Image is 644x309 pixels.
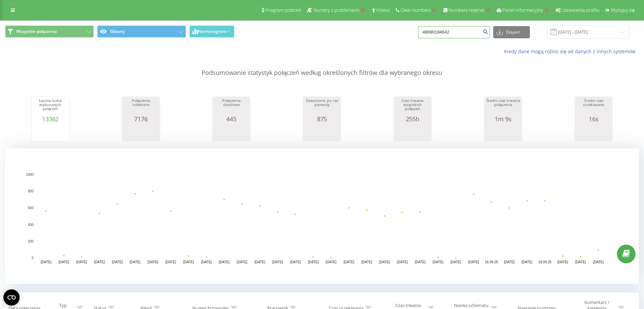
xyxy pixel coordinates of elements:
[34,99,67,116] div: Łączna liczba wykonanych połączeń
[5,148,639,284] svg: A chart.
[577,122,610,143] svg: A chart.
[418,26,490,38] input: Wyszukiwanie według numeru
[379,260,390,264] text: [DATE]
[522,260,533,264] text: [DATE]
[183,260,194,264] text: [DATE]
[214,122,248,143] svg: A chart.
[305,116,339,122] div: 875
[433,260,443,264] text: [DATE]
[189,25,234,38] button: Harmonogram
[32,256,34,260] text: 0
[396,116,430,122] div: 255h
[112,260,123,264] text: [DATE]
[5,25,94,38] button: Wszystkie połączenia
[28,189,34,193] text: 800
[28,223,34,227] text: 400
[16,29,57,34] span: Wszystkie połączenia
[198,29,226,34] span: Harmonogram
[305,99,339,116] div: Dzwoniono po raz pierwszy
[28,206,34,210] text: 600
[214,116,248,122] div: 445
[396,99,430,116] div: Czas trwania wszystkich połączeń
[557,260,568,264] text: [DATE]
[26,173,34,177] text: 1000
[313,7,359,13] span: Numery z problemami
[562,7,600,13] span: Ustawienia profilu
[201,260,212,264] text: [DATE]
[28,240,34,243] text: 200
[376,7,390,13] span: Klienci
[254,260,265,264] text: [DATE]
[5,55,639,77] p: Podsumowanie statystyk połączeń według określonych filtrów dla wybranego okresu
[237,260,248,264] text: [DATE]
[577,99,610,116] div: Średni czas oczekiwania
[97,25,186,38] button: Główny
[124,122,158,143] svg: A chart.
[593,260,604,264] text: [DATE]
[94,260,105,264] text: [DATE]
[130,260,141,264] text: [DATE]
[504,260,515,264] text: [DATE]
[305,122,339,143] svg: A chart.
[59,260,69,264] text: [DATE]
[124,116,158,122] div: 7176
[397,260,408,264] text: [DATE]
[486,99,520,116] div: Średni czas trwania połączenia
[396,122,430,143] svg: A chart.
[538,260,552,264] text: 19.09.25
[41,260,51,264] text: [DATE]
[308,260,319,264] text: [DATE]
[504,48,639,55] a: Kiedy dane mogą różnić się od danych z innych systemów
[165,260,176,264] text: [DATE]
[265,7,301,13] span: Program poleceń
[451,260,461,264] text: [DATE]
[486,116,520,122] div: 1m 9s
[34,116,67,122] div: 13362
[344,260,354,264] text: [DATE]
[148,260,159,264] text: [DATE]
[493,26,530,38] button: Eksport
[219,260,230,264] text: [DATE]
[502,7,543,13] span: Panel Informacyjny
[449,7,484,13] span: Numbers reserve
[468,260,479,264] text: [DATE]
[486,122,520,143] svg: A chart.
[577,116,610,122] div: 16s
[611,7,635,13] span: Wyloguj się
[361,260,372,264] text: [DATE]
[575,260,586,264] text: [DATE]
[76,260,87,264] text: [DATE]
[326,260,337,264] text: [DATE]
[415,260,426,264] text: [DATE]
[290,260,301,264] text: [DATE]
[485,260,498,264] text: 16.09.25
[124,99,158,116] div: Połączenia odebrane
[214,99,248,116] div: Połączenia docelowe
[400,7,431,13] span: Clear numbers
[3,289,20,306] button: Open CMP widget
[272,260,283,264] text: [DATE]
[34,122,67,143] svg: A chart.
